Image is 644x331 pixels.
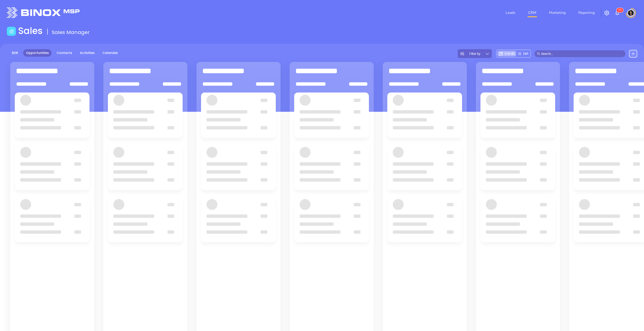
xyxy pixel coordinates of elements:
a: Calendar [100,49,121,57]
div: Cards [497,51,516,56]
a: Marketing [547,8,567,17]
input: Search… [541,51,623,56]
h1: Sales [18,25,43,36]
span: 1 [620,9,622,12]
a: Activities [77,49,97,57]
a: Leads [504,8,517,17]
img: iconNotification [614,10,620,16]
span: 7 [618,9,620,12]
a: BDR [9,49,21,57]
div: List [516,51,530,56]
a: Contacts [54,49,75,57]
img: logo [7,7,80,18]
img: iconSetting [604,10,609,16]
span: search [537,52,540,55]
span: Filter by [469,52,480,55]
a: Opportunities [23,49,52,57]
img: user [627,9,634,17]
a: Reporting [577,8,597,17]
sup: 71 [617,8,623,12]
a: CRM [526,8,538,17]
span: Sales Manager [52,29,90,36]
